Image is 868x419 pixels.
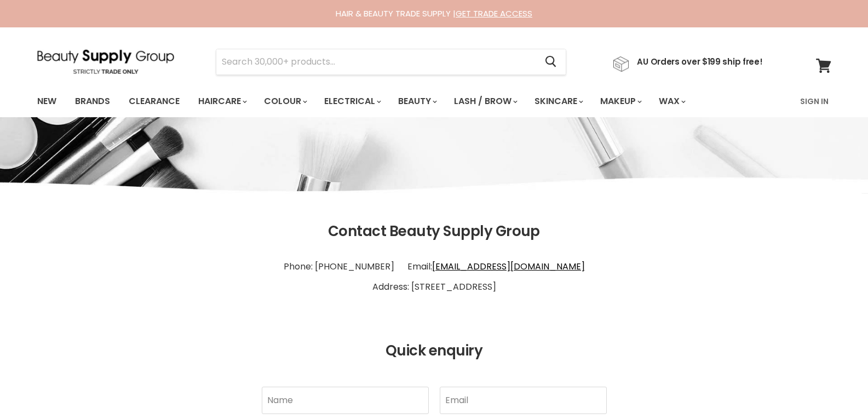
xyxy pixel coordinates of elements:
[813,368,857,408] iframe: Gorgias live chat messenger
[651,90,692,113] a: Wax
[456,8,532,19] a: GET TRADE ACCESS
[592,90,648,113] a: Makeup
[37,252,831,302] p: Phone: [PHONE_NUMBER] Email: Address: [STREET_ADDRESS]
[120,90,188,113] a: Clearance
[190,90,254,113] a: Haircare
[29,90,65,113] a: New
[216,49,566,75] form: Product
[24,8,845,19] div: HAIR & BEAUTY TRADE SUPPLY |
[67,90,118,113] a: Brands
[37,223,831,240] h2: Contact Beauty Supply Group
[446,90,524,113] a: Lash / Brow
[256,90,314,113] a: Colour
[526,90,590,113] a: Skincare
[216,49,537,74] input: Search
[37,343,831,359] h2: Quick enquiry
[390,90,444,113] a: Beauty
[24,85,845,117] nav: Main
[794,90,835,113] a: Sign In
[29,85,744,117] ul: Main menu
[316,90,388,113] a: Electrical
[432,260,585,273] a: [EMAIL_ADDRESS][DOMAIN_NAME]
[537,49,566,74] button: Search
